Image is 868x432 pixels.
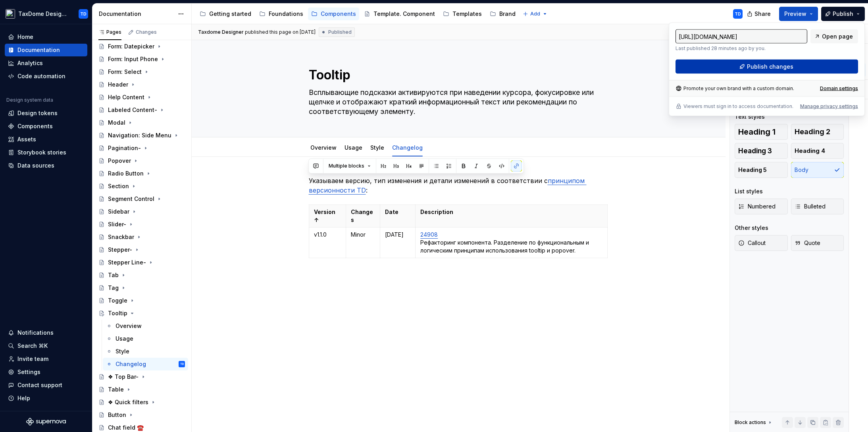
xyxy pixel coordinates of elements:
button: Heading 2 [791,124,844,140]
a: Help Content [95,91,188,104]
p: Viewers must sign in to access documentation. [683,103,793,110]
div: Template. Component [373,10,435,18]
span: Heading 1 [738,128,776,136]
span: Multiple blocks [329,163,364,169]
span: Preview [784,10,806,18]
a: Stepper Line- [95,256,188,269]
div: Block actions [735,419,766,426]
p: Description [420,208,602,216]
button: Publish changes [676,60,858,74]
button: TaxDome Design SystemTD [2,5,90,22]
div: Navigation: Side Menu [108,131,171,139]
div: Help [17,394,30,402]
div: Brand [499,10,516,18]
button: Add [520,8,550,19]
button: Bulleted [791,199,844,214]
div: Code automation [17,72,65,80]
p: Minor [351,231,375,239]
div: TaxDome Design System [18,10,69,18]
span: Heading 2 [795,128,830,136]
div: Overview [115,322,142,330]
p: Changes [351,208,375,224]
div: Home [17,33,33,41]
div: Design system data [6,97,53,103]
div: Other styles [735,224,768,232]
div: Table [108,386,124,393]
div: Block actions [735,417,773,428]
a: Getting started [196,8,254,20]
a: Tooltip [95,307,188,320]
p: Date [385,208,410,216]
a: Supernova Logo [26,418,66,426]
span: Callout [738,239,766,247]
button: Share [743,7,776,21]
a: ❖ Top Bar- [95,370,188,383]
div: Popover [108,157,131,165]
button: Callout [735,235,788,251]
button: Numbered [735,199,788,214]
textarea: Всплывающие подсказки активируются при наведении курсора, фокусировке или щелчке и отображают кра... [307,86,607,118]
div: published this page on [DATE] [245,29,316,35]
a: Documentation [5,44,87,56]
button: Contact support [5,379,87,391]
a: Analytics [5,57,87,69]
button: Heading 1 [735,124,788,140]
button: Multiple blocks [325,160,374,172]
span: Publish changes [747,63,793,71]
div: Text styles [735,113,765,121]
div: Pages [98,29,121,35]
button: Manage privacy settings [800,103,858,110]
a: Invite team [5,353,87,365]
button: Search ⌘K [5,339,87,352]
div: Invite team [17,355,48,363]
div: Sidebar [108,208,129,216]
p: v1.1.0 [314,231,341,239]
span: Heading 3 [738,147,772,155]
a: ChangelogTD [103,358,188,370]
div: Stepper- [108,246,132,254]
a: Tab [95,269,188,282]
div: Button [108,411,126,419]
div: Getting started [209,10,251,18]
a: Slider- [95,218,188,231]
a: Usage [345,144,362,151]
a: Section [95,180,188,193]
div: Style [115,347,129,355]
span: Open page [822,33,853,40]
div: ❖ Quick filters [108,398,148,406]
a: Sidebar [95,205,188,218]
a: Form: Select [95,66,188,78]
div: Style [367,139,387,156]
a: Toggle [95,294,188,307]
a: Snackbar [95,231,188,243]
button: Notifications [5,326,87,339]
a: Assets [5,133,87,146]
a: Navigation: Side Menu [95,129,188,142]
div: Modal [108,119,125,127]
div: Snackbar [108,233,134,241]
a: Form: Input Phone [95,53,188,66]
div: Templates [452,10,482,18]
div: Search ⌘K [17,342,48,350]
div: Form: Select [108,68,142,76]
a: ❖ Quick filters [95,396,188,409]
button: Help [5,392,87,405]
a: Popover [95,154,188,167]
div: Notifications [17,329,54,337]
a: Pagination- [95,142,188,154]
div: Assets [17,135,36,143]
span: Taxdome Designer [198,29,244,35]
div: Tab [108,271,119,279]
a: Settings [5,366,87,378]
a: Table [95,383,188,396]
div: TD [80,11,87,17]
div: Tooltip [108,309,127,317]
div: Changes [136,29,157,35]
span: Heading 5 [738,166,767,174]
a: Data sources [5,159,87,172]
a: Changelog [392,144,423,151]
p: Last published 28 minutes ago by you. [676,45,807,52]
a: Style [103,345,188,358]
span: Quote [795,239,820,247]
